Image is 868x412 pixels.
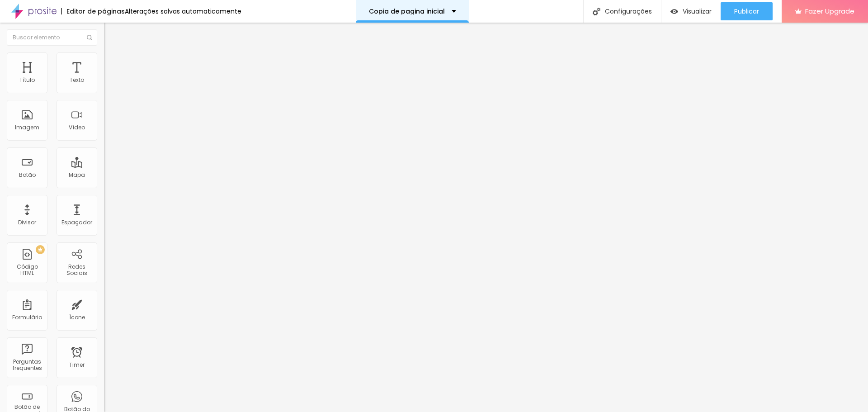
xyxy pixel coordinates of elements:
[69,124,85,131] div: Vídeo
[18,219,36,226] div: Divisor
[670,8,678,15] img: view-1.svg
[104,23,868,412] iframe: Editor
[7,29,97,46] input: Buscar elemento
[59,264,94,277] div: Redes Sociais
[19,77,35,83] div: Título
[61,219,92,226] div: Espaçador
[15,124,39,131] div: Imagem
[661,2,721,20] button: Visualizar
[593,8,600,15] img: Icone
[69,172,85,178] div: Mapa
[369,8,445,14] p: Copia de pagina inicial
[69,314,85,321] div: Ícone
[70,77,84,83] div: Texto
[19,172,36,178] div: Botão
[87,35,92,40] img: Icone
[9,359,45,372] div: Perguntas frequentes
[12,314,42,321] div: Formulário
[125,8,241,14] div: Alterações salvas automaticamente
[734,8,759,15] span: Publicar
[721,2,773,20] button: Publicar
[69,362,85,368] div: Timer
[805,7,854,15] span: Fazer Upgrade
[683,8,712,15] span: Visualizar
[9,264,45,277] div: Código HTML
[61,8,125,14] div: Editor de páginas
